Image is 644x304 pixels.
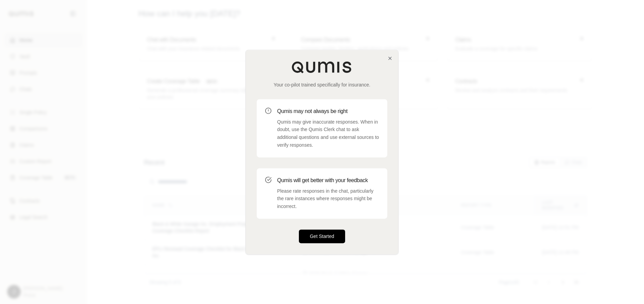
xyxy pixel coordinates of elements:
h3: Qumis will get better with your feedback [277,176,379,185]
h3: Qumis may not always be right [277,107,379,115]
p: Qumis may give inaccurate responses. When in doubt, use the Qumis Clerk chat to ask additional qu... [277,118,379,149]
img: Qumis Logo [291,61,353,73]
button: Get Started [299,229,345,243]
p: Your co-pilot trained specifically for insurance. [257,81,387,88]
p: Please rate responses in the chat, particularly the rare instances where responses might be incor... [277,187,379,210]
